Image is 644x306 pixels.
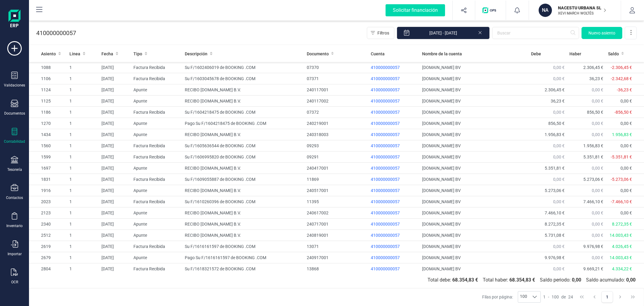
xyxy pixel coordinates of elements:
[452,277,478,283] b: 68.354,83 €
[545,233,565,238] span: 5.731,08 €
[553,143,565,148] span: 0,00 €
[67,107,99,118] td: 1
[592,210,603,215] span: 0,00 €
[545,132,565,137] span: 1.956,83 €
[371,155,400,159] span: 410000000057
[592,233,603,238] span: 0,00 €
[99,84,131,96] td: [DATE]
[620,99,632,103] span: 0,00 €
[131,73,182,84] td: Factura Recibida
[371,266,400,271] span: 410000000057
[553,199,565,204] span: 0,00 €
[371,87,400,92] span: 410000000057
[131,185,182,196] td: Apunte
[29,241,67,252] td: 2619
[371,132,400,137] span: 410000000057
[371,110,400,115] span: 410000000057
[620,143,632,148] span: 0,00 €
[133,51,142,57] span: Tipo
[182,84,304,96] td: RECIBO [DOMAIN_NAME] B.V.
[182,252,304,263] td: Pago Su F/1616161597 de BOOKING .COM
[612,222,632,226] span: 8.272,35 €
[371,51,385,57] span: Cuenta
[572,277,581,283] b: 0,00
[307,143,366,149] div: 09293
[67,196,99,207] td: 1
[420,196,529,207] td: [DOMAIN_NAME] BV
[592,99,603,103] span: 0,00 €
[612,132,632,137] span: 1.956,83 €
[307,165,366,171] div: 240417001
[182,263,304,275] td: Su F/1618321572 de BOOKING .COM
[553,266,565,271] span: 0,00 €
[588,30,615,36] span: Nuevo asiento
[131,107,182,118] td: Factura Recibida
[420,163,529,174] td: [DOMAIN_NAME] BV
[307,76,366,82] div: 07371
[492,27,579,39] input: Buscar
[592,87,603,92] span: 0,00 €
[620,166,632,171] span: 0,00 €
[371,244,400,249] span: 410000000057
[611,199,632,204] span: -7.466,10 €
[99,129,131,140] td: [DATE]
[584,276,638,284] span: Saldo acumulado:
[29,219,67,230] td: 2340
[553,110,565,115] span: 0,00 €
[67,151,99,163] td: 1
[531,51,541,57] span: Debe
[67,230,99,241] td: 1
[617,87,632,92] span: -36,23 €
[99,96,131,107] td: [DATE]
[420,118,529,129] td: [DOMAIN_NAME] BV
[307,187,366,194] div: 240517001
[99,73,131,84] td: [DATE]
[627,291,639,303] button: Last Page
[131,174,182,185] td: Factura Recibida
[553,177,565,182] span: 0,00 €
[29,196,67,207] td: 2023
[422,51,462,57] span: Nombre de la cuenta
[29,84,67,96] td: 1124
[7,167,22,172] div: Tesorería
[99,62,131,73] td: [DATE]
[601,291,613,303] button: Page 1
[182,207,304,219] td: RECIBO [DOMAIN_NAME] B.V.
[4,139,25,144] div: Contabilidad
[545,188,565,193] span: 5.273,06 €
[420,84,529,96] td: [DOMAIN_NAME] BV
[420,174,529,185] td: [DOMAIN_NAME] BV
[67,185,99,196] td: 1
[371,143,400,148] span: 410000000057
[307,232,366,238] div: 240819001
[99,140,131,151] td: [DATE]
[592,132,603,137] span: 0,00 €
[101,51,113,57] span: Fecha
[99,163,131,174] td: [DATE]
[537,276,584,284] span: Saldo periodo:
[6,195,23,200] div: Contactos
[548,121,565,126] span: 856,50 €
[29,151,67,163] td: 1599
[420,151,529,163] td: [DOMAIN_NAME] BV
[558,11,606,16] p: XEVI MARCH WOLTÉS
[99,241,131,252] td: [DATE]
[620,188,632,193] span: 0,00 €
[29,207,67,219] td: 2123
[552,294,559,300] span: 100
[587,110,603,115] span: 856,50 €
[420,96,529,107] td: [DOMAIN_NAME] BV
[420,263,529,275] td: [DOMAIN_NAME] BV
[6,223,23,228] div: Inventario
[558,5,606,11] p: NACESTU URBANA SL
[553,76,565,81] span: 0,00 €
[307,176,366,182] div: 11869
[371,233,400,238] span: 410000000057
[592,222,603,226] span: 0,00 €
[182,140,304,151] td: Su F/1605636544 de BOOKING .COM
[182,230,304,241] td: RECIBO [DOMAIN_NAME] B.V.
[582,27,622,39] button: Nuevo asiento
[99,118,131,129] td: [DATE]
[131,196,182,207] td: Factura Recibida
[420,140,529,151] td: [DOMAIN_NAME] BV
